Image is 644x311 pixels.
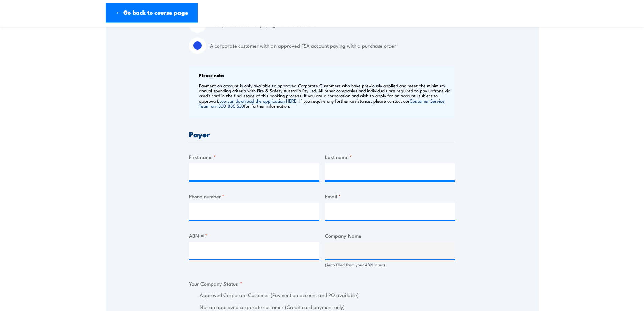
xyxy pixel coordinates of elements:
label: ABN # [189,231,319,239]
b: Please note: [199,72,224,79]
a: Customer Service Team on 1300 885 530 [199,97,445,109]
label: First name [189,153,319,161]
label: Company Name [325,231,455,239]
a: ← Go back to course page [106,3,198,23]
div: (Auto filled from your ABN input) [325,262,455,268]
label: Phone number [189,192,319,200]
label: Not an approved corporate customer (Credit card payment only) [200,303,455,311]
legend: Your Company Status [189,280,242,287]
h3: Payer [189,130,455,138]
a: you can download the application HERE [219,97,296,104]
label: A corporate customer with an approved FSA account paying with a purchase order [210,37,455,54]
label: Last name [325,153,455,161]
label: Approved Corporate Customer (Payment on account and PO available) [200,291,455,299]
p: Payment on account is only available to approved Corporate Customers who have previously applied ... [199,83,453,108]
label: Email [325,192,455,200]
